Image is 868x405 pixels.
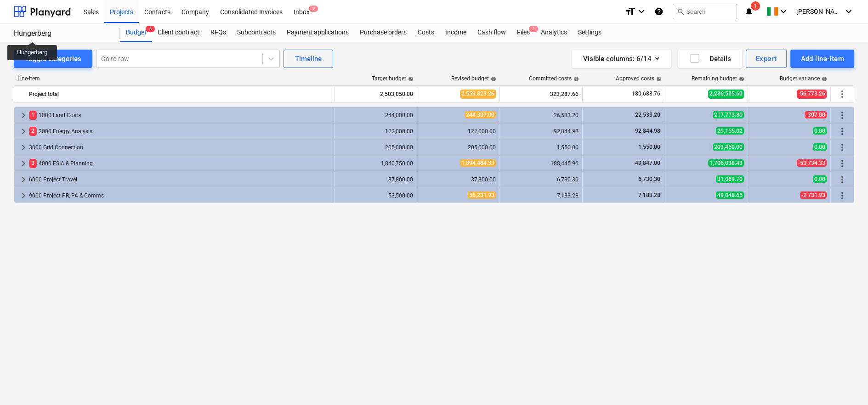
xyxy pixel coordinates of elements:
div: 6,730.30 [504,176,579,183]
div: Export [756,53,777,65]
i: keyboard_arrow_down [843,6,854,17]
div: 1000 Land Costs [29,108,330,123]
div: 2000 Energy Analysis [29,124,330,139]
span: 31,069.70 [716,175,744,183]
span: More actions [837,110,848,121]
span: 0.00 [813,143,827,151]
span: 49,048.65 [716,191,744,199]
span: 2 [309,6,318,12]
span: help [737,76,744,82]
div: Target budget [372,75,414,82]
span: More actions [837,190,848,201]
div: Revised budget [451,75,496,82]
span: 0.00 [813,127,827,135]
div: 9000 Project PR, PA & Comms [29,188,330,203]
iframe: Chat Widget [822,361,868,405]
button: Toggle categories [14,50,92,68]
span: 6 [146,26,155,32]
div: Budget variance [780,75,827,82]
span: 1,550.00 [637,144,661,150]
span: keyboard_arrow_right [18,110,29,121]
button: Timeline [284,50,333,68]
div: Budget [120,23,152,42]
span: 22,533.20 [634,112,661,118]
div: 53,500.00 [338,192,413,199]
span: 1,706,038.43 [708,159,744,167]
span: keyboard_arrow_right [18,158,29,169]
div: 7,183.28 [504,192,579,199]
div: 122,000.00 [421,128,496,135]
div: Committed costs [529,75,579,82]
div: Toggle categories [25,53,81,65]
span: 1 [29,111,37,119]
div: 6000 Project Travel [29,172,330,187]
span: 56,231.93 [468,191,496,199]
button: Export [746,50,787,68]
a: Cash flow [472,23,511,42]
span: 244,307.00 [465,111,496,118]
span: keyboard_arrow_right [18,126,29,137]
a: RFQs [205,23,232,42]
span: 203,450.00 [713,143,744,151]
div: 26,533.20 [504,112,579,118]
span: -2,731.93 [800,191,827,199]
span: 29,155.02 [716,127,744,135]
span: 2,236,535.60 [708,90,744,98]
div: 37,800.00 [338,176,413,183]
div: Income [440,23,472,42]
span: keyboard_arrow_right [18,174,29,185]
span: -307.00 [805,111,827,118]
div: Add line-item [800,53,844,65]
i: keyboard_arrow_down [778,6,789,17]
a: Costs [412,23,440,42]
span: 49,847.00 [634,160,661,166]
i: keyboard_arrow_down [636,6,647,17]
span: 92,844.98 [634,128,661,134]
a: Budget6 [120,23,152,42]
div: 205,000.00 [421,144,496,151]
div: Visible columns : 6/14 [583,53,660,65]
a: Client contract [152,23,205,42]
span: -56,773.26 [797,90,827,98]
a: Settings [573,23,607,42]
span: keyboard_arrow_right [18,190,29,201]
span: More actions [837,174,848,185]
span: More actions [837,126,848,137]
div: 1,840,750.00 [338,160,413,167]
span: 7,183.28 [637,192,661,198]
a: Subcontracts [232,23,281,42]
span: 3 [29,159,37,168]
span: keyboard_arrow_right [18,142,29,153]
div: 122,000.00 [338,128,413,135]
i: format_size [625,6,636,17]
div: Line-item [14,75,335,82]
span: help [654,76,662,82]
div: 92,844.98 [504,128,579,135]
span: 217,773.80 [713,111,744,118]
div: Details [689,53,731,65]
div: Files [511,23,535,42]
span: help [406,76,414,82]
span: help [820,76,827,82]
i: Knowledge base [654,6,664,17]
div: 37,800.00 [421,176,496,183]
a: Payment applications [281,23,354,42]
span: 1 [751,1,760,11]
span: help [489,76,496,82]
div: 188,445.90 [504,160,579,167]
a: Analytics [535,23,573,42]
button: Details [678,50,742,68]
span: 0.00 [813,175,827,183]
span: 180,688.76 [631,90,661,98]
div: Project total [29,87,330,101]
span: 6,730.30 [637,176,661,182]
a: Purchase orders [354,23,412,42]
